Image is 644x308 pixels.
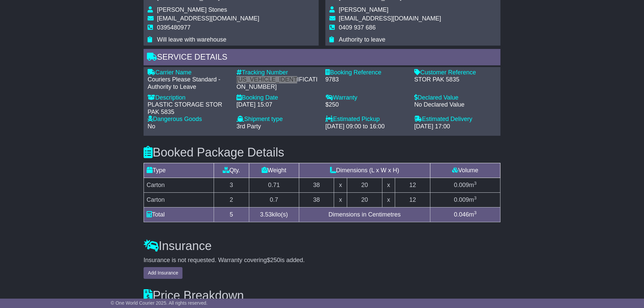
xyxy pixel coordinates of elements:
[249,207,299,222] td: kilo(s)
[430,178,500,193] td: m
[157,6,227,13] span: [PERSON_NAME] Stones
[454,211,469,218] span: 0.046
[299,178,334,193] td: 38
[157,36,226,43] span: Will leave with warehouse
[144,257,500,264] div: Insurance is not requested. Warranty covering is added.
[474,210,477,215] sup: 3
[347,178,382,193] td: 20
[144,193,214,207] td: Carton
[236,94,319,102] div: Booking Date
[148,101,230,116] div: PLASTIC STORAGE STOR PAK 5835
[144,289,500,302] h3: Price Breakdown
[414,101,496,109] div: No Declared Value
[236,123,261,130] span: 3rd Party
[214,207,249,222] td: 5
[325,76,408,83] div: 9783
[260,211,272,218] span: 3.53
[334,178,347,193] td: x
[414,69,496,76] div: Customer Reference
[339,15,441,22] span: [EMAIL_ADDRESS][DOMAIN_NAME]
[299,193,334,207] td: 38
[157,15,259,22] span: [EMAIL_ADDRESS][DOMAIN_NAME]
[334,193,347,207] td: x
[454,196,469,203] span: 0.009
[339,6,388,13] span: [PERSON_NAME]
[430,193,500,207] td: m
[249,193,299,207] td: 0.7
[249,163,299,178] td: Weight
[325,101,408,109] div: $250
[144,49,500,67] div: Service Details
[148,76,230,90] div: Couriers Please Standard - Authority to Leave
[148,94,230,102] div: Description
[144,239,500,253] h3: Insurance
[299,163,430,178] td: Dimensions (L x W x H)
[414,94,496,102] div: Declared Value
[414,116,496,123] div: Estimated Delivery
[395,178,430,193] td: 12
[144,163,214,178] td: Type
[144,267,182,279] button: Add Insurance
[148,123,155,130] span: No
[325,69,408,76] div: Booking Reference
[157,24,191,31] span: 0395480977
[339,36,385,43] span: Authority to leave
[144,146,500,159] h3: Booked Package Details
[474,195,477,200] sup: 3
[325,94,408,102] div: Warranty
[339,24,376,31] span: 0409 937 686
[382,178,395,193] td: x
[144,207,214,222] td: Total
[214,193,249,207] td: 2
[267,257,280,263] span: $250
[214,178,249,193] td: 3
[347,193,382,207] td: 20
[236,101,319,109] div: [DATE] 15:07
[148,116,230,123] div: Dangerous Goods
[214,163,249,178] td: Qty.
[430,207,500,222] td: m
[325,123,408,130] div: [DATE] 09:00 to 16:00
[148,69,230,76] div: Carrier Name
[299,207,430,222] td: Dimensions in Centimetres
[325,116,408,123] div: Estimated Pickup
[144,178,214,193] td: Carton
[111,300,208,306] span: © One World Courier 2025. All rights reserved.
[474,181,477,186] sup: 3
[395,193,430,207] td: 12
[382,193,395,207] td: x
[414,123,496,130] div: [DATE] 17:00
[454,182,469,188] span: 0.009
[414,76,496,83] div: STOR PAK 5835
[236,116,319,123] div: Shipment type
[249,178,299,193] td: 0.71
[236,76,319,90] div: [US_VEHICLE_IDENTIFICATION_NUMBER]
[236,69,319,76] div: Tracking Number
[430,163,500,178] td: Volume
